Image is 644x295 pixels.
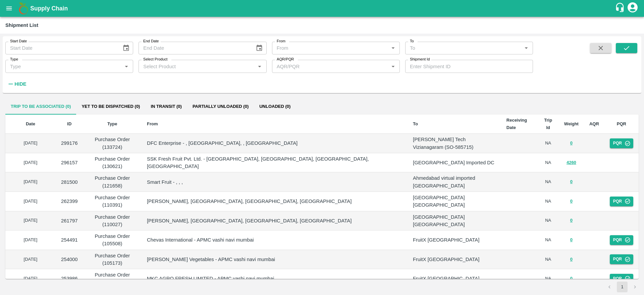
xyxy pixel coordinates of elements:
[61,139,78,147] p: 299176
[5,172,56,192] td: [DATE]
[61,217,78,224] p: 261797
[10,57,18,62] label: Type
[567,159,576,167] button: 4260
[410,39,414,44] label: To
[61,275,78,282] p: 253986
[89,252,136,267] p: Purchase Order (105173)
[76,98,145,115] button: Yet to be dispatched (0)
[89,174,136,189] p: Purchase Order (121658)
[413,275,496,282] p: FruitX [GEOGRAPHIC_DATA]
[413,194,496,209] p: [GEOGRAPHIC_DATA] [GEOGRAPHIC_DATA]
[5,98,76,115] button: Trip to be associated (0)
[610,235,633,245] button: PQR
[564,121,579,126] b: Weight
[255,62,264,71] button: Open
[5,211,56,231] td: [DATE]
[147,236,402,244] p: Chevas International - APMC vashi navi mumbai
[61,256,78,263] p: 254000
[570,236,573,244] button: 0
[610,254,633,264] button: PQR
[615,2,627,14] div: customer-support
[5,192,56,211] td: [DATE]
[405,60,533,73] input: Enter Shipment ID
[5,78,28,90] button: Hide
[413,121,418,126] b: To
[147,178,402,186] p: Smart Fruit - , , ,
[5,42,117,54] input: Start Date
[407,44,520,52] input: To
[570,256,573,263] button: 0
[413,174,496,189] p: Ahmedabad virtual imported [GEOGRAPHIC_DATA]
[538,153,559,173] td: NA
[610,138,633,148] button: PQR
[5,269,56,289] td: [DATE]
[570,217,573,224] button: 0
[5,250,56,269] td: [DATE]
[143,39,159,44] label: End Date
[538,172,559,192] td: NA
[570,198,573,205] button: 0
[5,134,56,153] td: [DATE]
[107,121,117,126] b: Type
[389,44,397,52] button: Open
[413,256,496,263] p: FruitX [GEOGRAPHIC_DATA]
[147,121,158,126] b: From
[143,57,167,62] label: Select Product
[538,230,559,250] td: NA
[544,118,552,130] b: Trip Id
[120,42,132,54] button: Choose date
[410,57,430,62] label: Shipment Id
[274,44,387,52] input: From
[147,275,402,282] p: MKC AGRO FRESH LIMITED - APMC vashi navi mumbai
[413,213,496,228] p: [GEOGRAPHIC_DATA] [GEOGRAPHIC_DATA]
[147,155,402,170] p: SSK Fresh Fruit Pvt. Ltd. - [GEOGRAPHIC_DATA], [GEOGRAPHIC_DATA], [GEOGRAPHIC_DATA], [GEOGRAPHIC_...
[30,4,615,13] a: Supply Chain
[617,121,626,126] b: PQR
[89,194,136,209] p: Purchase Order (110391)
[627,1,639,15] div: account of current user
[30,5,68,12] b: Supply Chain
[141,62,253,71] input: Select Product
[5,230,56,250] td: [DATE]
[522,44,531,52] button: Open
[89,155,136,170] p: Purchase Order (130621)
[5,21,38,30] div: Shipment List
[61,198,78,205] p: 262399
[89,233,136,248] p: Purchase Order (105508)
[26,121,35,126] b: Date
[570,275,573,283] button: 0
[538,269,559,289] td: NA
[617,282,628,292] button: page 1
[570,139,573,147] button: 0
[14,81,26,87] strong: Hide
[1,1,17,16] button: open drawer
[570,178,573,186] button: 0
[277,57,294,62] label: AQR/PQR
[589,121,599,126] b: AQR
[610,197,633,206] button: PQR
[389,62,397,71] button: Open
[10,39,27,44] label: Start Date
[145,98,187,115] button: In transit (0)
[603,282,641,292] nav: pagination navigation
[139,42,250,54] input: End Date
[538,134,559,153] td: NA
[17,2,30,15] img: logo
[413,136,496,151] p: [PERSON_NAME] Tech Vizianagaram (SO-585715)
[147,139,402,147] p: DFC Enterprise - , [GEOGRAPHIC_DATA], , [GEOGRAPHIC_DATA]
[89,136,136,151] p: Purchase Order (133724)
[147,217,402,224] p: [PERSON_NAME], [GEOGRAPHIC_DATA], [GEOGRAPHIC_DATA], [GEOGRAPHIC_DATA]
[413,236,496,244] p: FruitX [GEOGRAPHIC_DATA]
[538,250,559,269] td: NA
[61,178,78,186] p: 281500
[277,39,285,44] label: From
[506,118,527,130] b: Receiving Date
[67,121,71,126] b: ID
[253,42,266,54] button: Choose date
[538,192,559,211] td: NA
[147,198,402,205] p: [PERSON_NAME], [GEOGRAPHIC_DATA], [GEOGRAPHIC_DATA], [GEOGRAPHIC_DATA]
[254,98,296,115] button: Unloaded (0)
[274,62,378,71] input: AQR/PQR
[89,271,136,286] p: Purchase Order (105168)
[61,236,78,244] p: 254491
